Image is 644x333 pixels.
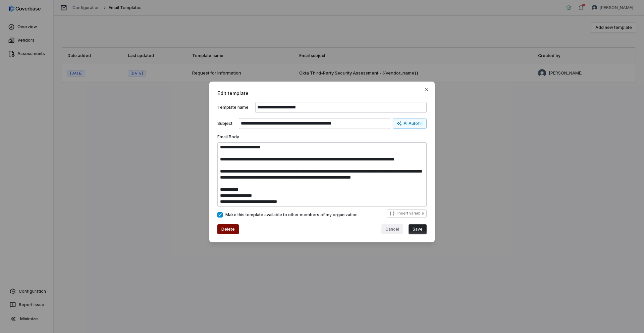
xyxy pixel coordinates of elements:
label: Template name [217,105,253,110]
span: Make this template available to other members of my organization. [225,212,359,218]
button: AI Autofill [393,118,427,129]
button: Cancel [381,224,403,234]
button: Make this template available to other members of my organization. [217,212,223,218]
button: Insert variable [387,209,427,218]
label: Subject [217,121,236,126]
button: Save [409,224,427,234]
div: AI Autofill [397,121,423,126]
button: Delete [217,224,239,234]
label: Email Body [217,134,239,140]
span: Edit template [217,90,427,97]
